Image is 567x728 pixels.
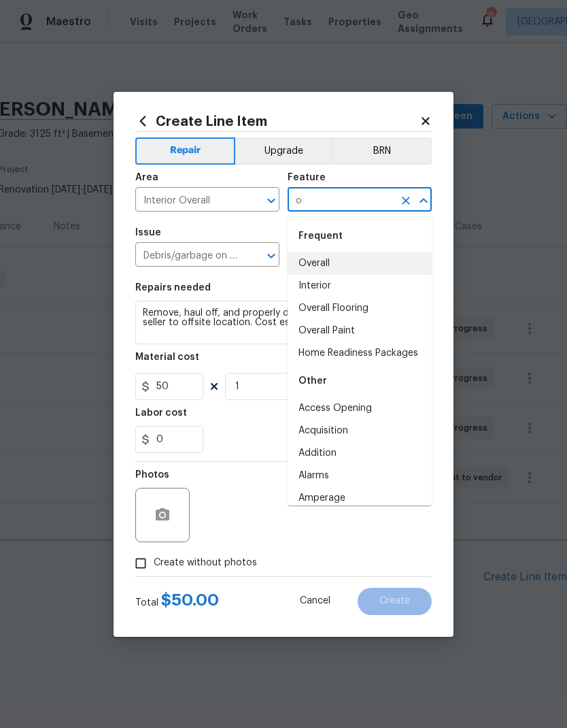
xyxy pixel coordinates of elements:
[135,470,169,480] h5: Photos
[135,137,235,165] button: Repair
[414,191,433,210] button: Close
[135,593,219,610] div: Total
[300,596,330,606] span: Cancel
[288,252,432,275] li: Overall
[288,397,432,420] li: Access Opening
[358,588,432,615] button: Create
[288,220,432,252] div: Frequent
[288,275,432,297] li: Interior
[288,465,432,487] li: Alarms
[262,246,281,265] button: Open
[135,228,161,237] h5: Issue
[396,191,415,210] button: Clear
[262,191,281,210] button: Open
[135,352,199,362] h5: Material cost
[288,297,432,320] li: Overall Flooring
[161,592,219,608] span: $ 50.00
[332,137,432,165] button: BRN
[288,320,432,342] li: Overall Paint
[154,556,257,570] span: Create without photos
[135,173,158,182] h5: Area
[278,588,352,615] button: Cancel
[288,442,432,465] li: Addition
[135,301,432,344] textarea: Remove, haul off, and properly dispose of any debris left by seller to offsite location. Cost est...
[288,487,432,510] li: Amperage
[135,408,187,418] h5: Labor cost
[288,420,432,442] li: Acquisition
[288,365,432,397] div: Other
[235,137,332,165] button: Upgrade
[379,596,410,606] span: Create
[135,283,211,293] h5: Repairs needed
[288,173,326,182] h5: Feature
[288,342,432,365] li: Home Readiness Packages
[135,114,419,129] h2: Create Line Item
